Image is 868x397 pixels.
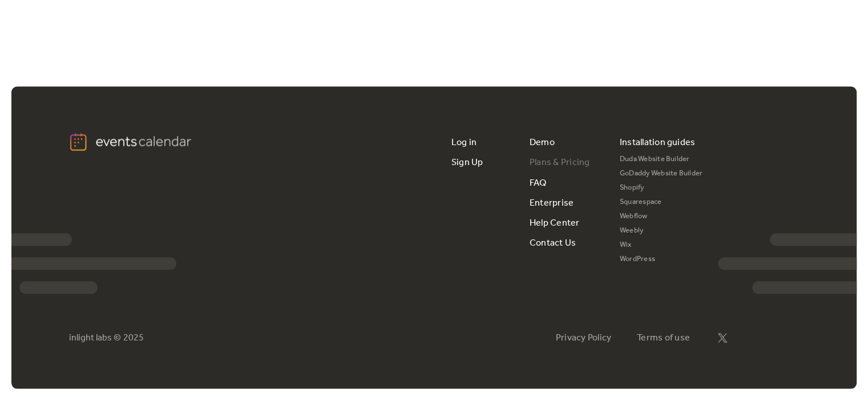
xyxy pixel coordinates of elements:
a: Duda Website Builder [620,153,703,167]
a: Privacy Policy [556,332,611,343]
a: Wix [620,238,703,252]
a: FAQ [530,173,547,193]
a: Terms of use [637,332,690,343]
div: Installation guides [620,133,696,153]
a: Webflow [620,210,703,224]
div: inlight labs © [69,332,121,343]
a: Sign Up [451,153,483,173]
a: Contact Us [530,233,576,253]
a: WordPress [620,252,703,267]
a: Help Center [530,213,580,233]
a: Plans & Pricing [530,153,590,173]
div: 2025 [123,332,144,343]
a: Shopify [620,181,703,195]
a: GoDaddy Website Builder [620,167,703,181]
a: Log in [451,133,477,153]
a: Squarespace [620,195,703,210]
a: Weebly [620,224,703,238]
a: Enterprise [530,193,574,213]
a: Demo [530,133,555,153]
